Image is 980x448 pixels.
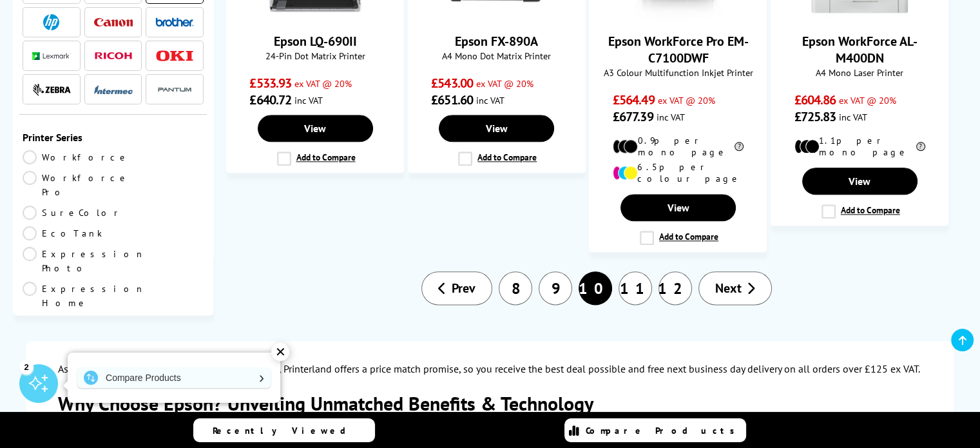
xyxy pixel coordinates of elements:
[415,50,579,62] span: A4 Mono Dot Matrix Printer
[274,33,357,50] a: Epson LQ-690II
[249,75,291,92] span: £533.93
[32,83,71,96] img: Zebra
[23,150,130,164] a: Workforce
[155,81,194,97] a: Pantum
[58,360,922,378] p: As the largest reseller of Epson printers in the U.K., Printerland offers a price match promise, ...
[439,115,554,142] a: View
[258,115,373,142] a: View
[94,85,133,94] img: Intermec
[794,92,836,108] span: £604.86
[458,151,537,166] label: Add to Compare
[499,271,532,305] a: 8
[213,425,359,436] span: Recently Viewed
[32,48,71,64] a: Lexmark
[613,108,653,125] span: £677.39
[596,66,760,79] span: A3 Colour Multifunction Inkjet Printer
[586,425,742,436] span: Compare Products
[77,367,271,388] a: Compare Products
[821,204,900,219] label: Add to Compare
[277,151,356,166] label: Add to Compare
[23,247,145,275] a: Expression Photo
[802,33,918,66] a: Epson WorkForce AL-M400DN
[249,92,291,108] span: £640.72
[94,81,133,97] a: Intermec
[23,131,204,144] div: Printer Series
[94,52,133,59] img: Ricoh
[155,17,194,26] img: Brother
[539,271,572,305] a: 9
[155,48,194,64] a: OKI
[421,271,492,305] a: Prev
[32,81,71,97] a: Zebra
[193,418,375,442] a: Recently Viewed
[608,33,748,66] a: Epson WorkForce Pro EM-C7100DWF
[715,280,742,297] span: Next
[23,282,145,310] a: Expression Home
[431,75,473,92] span: £543.00
[267,10,363,23] a: Epson LQ-690II
[564,418,746,442] a: Compare Products
[94,14,133,30] a: Canon
[658,94,715,106] span: ex VAT @ 20%
[811,10,908,23] a: Epson WorkForce AL-M400DN
[794,135,925,158] li: 1.1p per mono page
[448,10,545,23] a: Epson FX-890A
[94,18,133,26] img: Canon
[58,391,922,416] h2: Why Choose Epson? Unveiling Unmatched Benefits & Technology
[294,94,323,106] span: inc VAT
[629,10,726,23] a: Epson WorkForce Pro EM-C7100DWF
[271,343,289,361] div: ✕
[698,271,772,305] a: Next
[794,108,836,125] span: £725.83
[476,77,533,90] span: ex VAT @ 20%
[839,111,867,123] span: inc VAT
[613,161,744,184] li: 6.5p per colour page
[43,14,59,30] img: HP
[613,92,655,108] span: £564.49
[155,50,194,61] img: OKI
[640,231,718,245] label: Add to Compare
[23,226,113,240] a: EcoTank
[839,94,896,106] span: ex VAT @ 20%
[658,271,692,305] a: 12
[32,14,71,30] a: HP
[620,194,736,221] a: View
[619,271,652,305] a: 11
[32,52,71,60] img: Lexmark
[19,360,34,374] div: 2
[23,171,130,199] a: Workforce Pro
[778,66,941,79] span: A4 Mono Laser Printer
[476,94,504,106] span: inc VAT
[657,111,685,123] span: inc VAT
[455,33,538,50] a: Epson FX-890A
[294,77,352,90] span: ex VAT @ 20%
[233,50,397,62] span: 24-Pin Dot Matrix Printer
[613,135,744,158] li: 0.9p per mono page
[452,280,476,297] span: Prev
[431,92,473,108] span: £651.60
[155,82,194,97] img: Pantum
[155,14,194,30] a: Brother
[94,48,133,64] a: Ricoh
[802,168,918,195] a: View
[23,206,123,220] a: SureColor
